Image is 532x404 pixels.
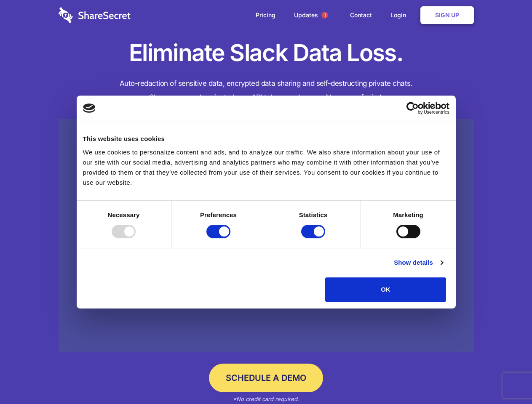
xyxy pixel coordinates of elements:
strong: Statistics [299,211,328,218]
img: logo-wordmark-white-trans-d4663122ce5f474addd5e946df7df03e33cb6a1c49d2221995e7729f52c070b2.svg [59,7,131,23]
a: Pricing [247,2,284,28]
em: *No credit card required. [233,396,299,402]
div: We use cookies to personalize content and ads, and to analyze our traffic. We also share informat... [83,147,449,188]
strong: Necessary [108,211,140,218]
button: OK [325,277,446,302]
img: logo [83,104,96,113]
a: Sign Up [420,6,474,24]
div: This website uses cookies [83,134,449,144]
h1: Eliminate Slack Data Loss. [59,38,474,68]
h4: Auto-redaction of sensitive data, encrypted data sharing and self-destructing private chats. Shar... [59,77,474,104]
a: Show details [394,258,443,268]
strong: Preferences [200,211,237,218]
a: Login [382,2,419,28]
a: Schedule a Demo [209,364,323,392]
strong: Marketing [393,211,423,218]
a: Usercentrics Cookiebot - opens in a new window [376,102,449,114]
a: Wistia video thumbnail [59,119,474,352]
a: Contact [342,2,380,28]
span: 1 [321,12,328,19]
